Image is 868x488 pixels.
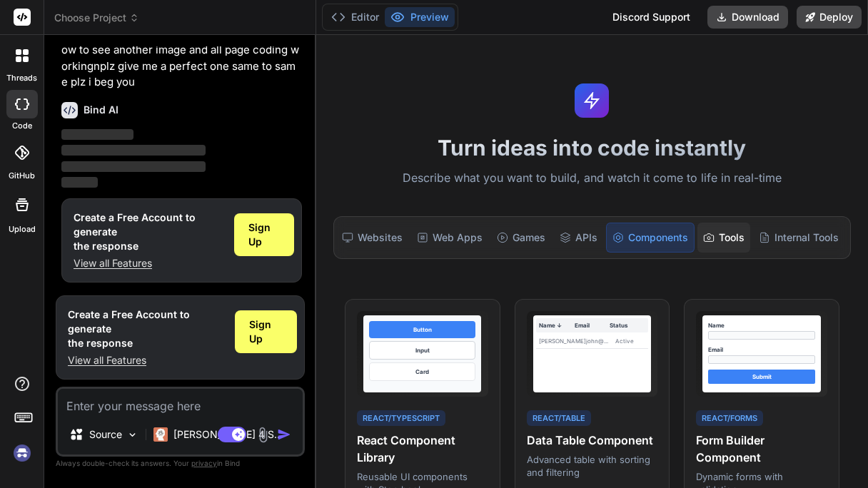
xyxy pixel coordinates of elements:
[357,410,445,427] div: React/TypeScript
[697,223,750,253] div: Tools
[56,457,305,470] p: Always double-check its answers. Your in Bind
[527,410,591,427] div: React/Table
[708,370,814,384] div: Submit
[74,256,223,270] p: View all Features
[357,432,488,466] h4: React Component Library
[191,459,217,467] span: privacy
[369,341,475,360] div: Input
[277,427,291,442] img: icon
[248,220,279,249] span: Sign Up
[61,145,206,156] span: ‌
[606,223,695,253] div: Components
[74,210,223,253] h1: Create a Free Account to generate the response
[554,223,603,253] div: APIs
[707,6,788,29] button: Download
[491,223,551,253] div: Games
[153,427,168,442] img: Claude 4 Sonnet
[753,223,844,253] div: Internal Tools
[12,120,32,132] label: code
[539,321,575,330] div: Name ↓
[411,223,488,253] div: Web Apps
[255,427,271,443] img: attachment
[696,432,827,466] h4: Form Builder Component
[325,135,859,161] h1: Turn ideas into code instantly
[68,353,223,367] p: View all Features
[586,337,616,345] div: john@...
[336,223,408,253] div: Websites
[385,7,455,27] button: Preview
[54,11,139,25] span: Choose Project
[61,161,206,172] span: ‌
[84,103,118,117] h6: Bind AI
[575,321,610,330] div: Email
[173,427,280,442] p: [PERSON_NAME] 4 S..
[708,321,814,330] div: Name
[527,432,658,449] h4: Data Table Component
[369,362,475,381] div: Card
[249,317,283,346] span: Sign Up
[604,6,699,29] div: Discord Support
[708,345,814,354] div: Email
[10,441,34,465] img: signin
[325,7,385,27] button: Editor
[696,410,763,427] div: React/Forms
[61,129,133,140] span: ‌
[9,223,36,235] label: Upload
[9,170,35,182] label: GitHub
[89,427,122,442] p: Source
[6,72,37,84] label: threads
[527,453,658,479] p: Advanced table with sorting and filtering
[325,169,859,188] p: Describe what you want to build, and watch it come to life in real-time
[61,177,98,188] span: ‌
[539,337,586,345] div: [PERSON_NAME]
[369,321,475,338] div: Button
[68,307,223,350] h1: Create a Free Account to generate the response
[615,337,645,345] div: Active
[126,429,138,441] img: Pick Models
[797,6,862,29] button: Deploy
